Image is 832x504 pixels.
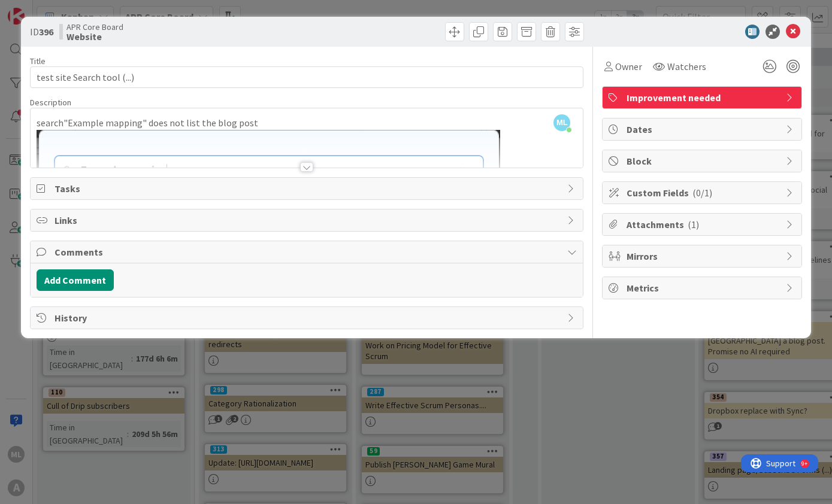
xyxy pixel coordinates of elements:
[615,59,642,74] span: Owner
[627,281,780,295] span: Metrics
[30,66,584,88] input: type card name here...
[688,218,699,230] span: ( 1 )
[692,187,712,199] span: ( 0/1 )
[37,269,114,291] button: Add Comment
[60,5,66,14] div: 9+
[667,59,706,74] span: Watchers
[30,25,53,39] span: ID
[627,186,780,200] span: Custom Fields
[55,181,562,196] span: Tasks
[39,26,53,38] b: 396
[30,97,71,108] span: Description
[66,22,123,32] span: APR Core Board
[66,32,123,41] b: Website
[627,217,780,232] span: Attachments
[25,2,55,16] span: Support
[553,114,570,131] span: ML
[627,90,780,105] span: Improvement needed
[627,249,780,263] span: Mirrors
[30,56,46,66] label: Title
[55,311,562,325] span: History
[627,154,780,168] span: Block
[55,213,562,227] span: Links
[37,116,577,130] p: search"Example mapping" does not list the blog post
[55,245,562,259] span: Comments
[627,122,780,136] span: Dates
